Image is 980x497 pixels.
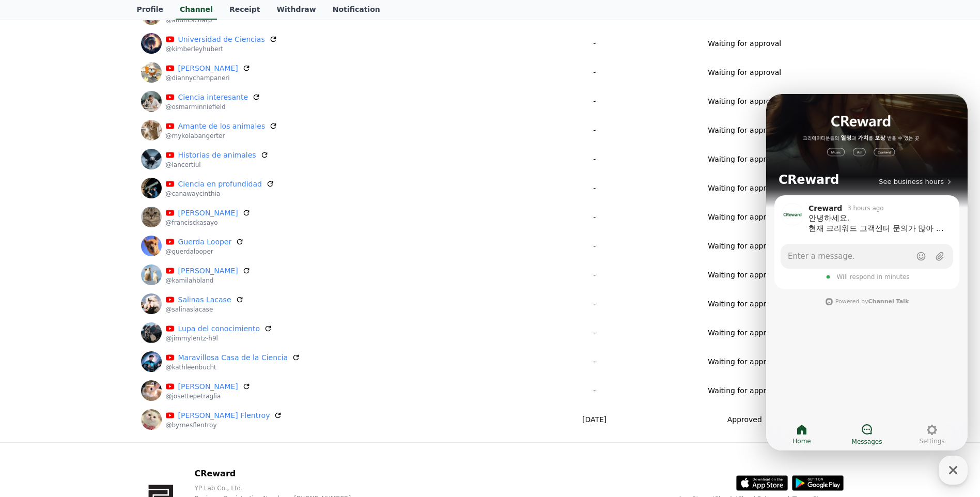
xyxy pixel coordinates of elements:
p: Waiting for approval [708,67,781,78]
a: [PERSON_NAME] [178,266,238,276]
p: Waiting for approval [708,356,781,367]
p: Waiting for approval [708,183,781,194]
p: Waiting for approval [708,154,781,165]
p: @mykolabangerter [166,132,278,140]
p: @salinaslacase [166,305,244,314]
p: - [547,154,642,165]
img: Universidad de Ciencias [141,33,162,54]
img: Kamilah Bland [141,265,162,285]
a: [PERSON_NAME] [178,381,238,392]
p: - [547,299,642,309]
img: Franciscka Sayo [141,207,162,227]
p: - [547,270,642,281]
a: Ciencia en profundidad [178,179,262,190]
p: Waiting for approval [708,328,781,338]
a: [PERSON_NAME] [178,208,238,219]
p: @kimberleyhubert [166,45,277,53]
p: Waiting for approval [708,270,781,281]
p: @kathleenbucht [166,363,301,371]
p: - [547,212,642,223]
img: Dianny Champaneri [141,62,162,83]
iframe: Channel chat [766,94,968,451]
p: @osmarminniefield [166,103,261,111]
p: @jimmylentz-h9l [166,334,273,343]
a: Maravillosa Casa de la Ciencia [178,352,288,363]
p: YP Lab Co., Ltd. [194,484,367,492]
p: Waiting for approval [708,212,781,223]
p: - [547,183,642,194]
p: - [547,241,642,252]
p: - [547,328,642,338]
img: Ciencia en profundidad [141,178,162,198]
a: Amante de los animales [178,121,266,132]
p: - [547,38,642,49]
a: Guerda Looper [178,237,232,247]
p: @diannychampaneri [166,74,251,82]
a: [PERSON_NAME] [178,63,238,74]
img: Maravillosa Casa de la Ciencia [141,351,162,372]
p: @francisckasayo [166,219,251,227]
a: Universidad de Ciencias [178,34,265,45]
p: - [547,385,642,396]
p: @kamilahbland [166,276,251,285]
img: Amante de los animales [141,120,162,141]
p: @josettepetraglia [166,392,251,400]
p: @canawaycinthia [166,190,274,198]
p: Waiting for approval [708,241,781,252]
p: Waiting for approval [708,125,781,136]
p: @lancertiul [166,161,269,169]
p: Waiting for approval [708,299,781,309]
img: Salinas Lacase [141,293,162,314]
a: Lupa del conocimiento [178,323,260,334]
img: Ciencia interesante [141,91,162,112]
img: Lupa del conocimiento [141,322,162,343]
p: [DATE] [547,414,642,425]
p: Waiting for approval [708,385,781,396]
p: - [547,96,642,107]
img: Byrnes Flentroy [141,409,162,430]
img: Historias de animales [141,149,162,169]
img: Guerda Looper [141,236,162,256]
p: CReward [194,468,367,480]
p: @byrnesflentroy [166,421,283,429]
p: Waiting for approval [708,96,781,107]
p: Approved [727,414,762,425]
a: [PERSON_NAME] Flentroy [178,410,270,421]
a: Historias de animales [178,150,256,161]
a: Ciencia interesante [178,92,248,103]
p: @guerdalooper [166,247,244,256]
p: Waiting for approval [708,38,781,49]
p: - [547,125,642,136]
img: Josette Petraglia [141,380,162,401]
p: - [547,67,642,78]
a: Salinas Lacase [178,294,231,305]
p: - [547,356,642,367]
